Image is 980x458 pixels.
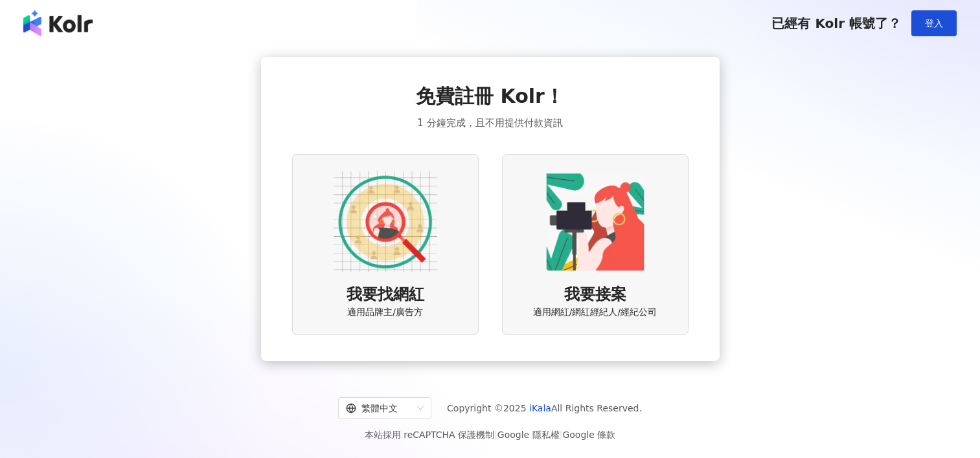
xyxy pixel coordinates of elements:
[771,16,901,31] span: 已經有 Kolr 帳號了？
[925,18,943,28] span: 登入
[494,430,497,440] span: |
[533,306,657,319] span: 適用網紅/網紅經紀人/經紀公司
[365,427,615,442] span: 本站採用 reCAPTCHA 保護機制
[417,115,562,131] span: 1 分鐘完成，且不用提供付款資訊
[560,430,563,440] span: |
[911,10,957,36] button: 登入
[562,430,615,440] a: Google 條款
[347,306,423,319] span: 適用品牌主/廣告方
[416,83,564,110] span: 免費註冊 Kolr！
[447,400,642,416] span: Copyright © 2025 All Rights Reserved.
[347,284,424,306] span: 我要找網紅
[497,430,560,440] a: Google 隱私權
[564,284,626,306] span: 我要接案
[334,170,437,274] img: AD identity option
[23,10,93,36] img: logo
[346,398,412,419] div: 繁體中文
[543,170,647,274] img: KOL identity option
[529,403,551,413] a: iKala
